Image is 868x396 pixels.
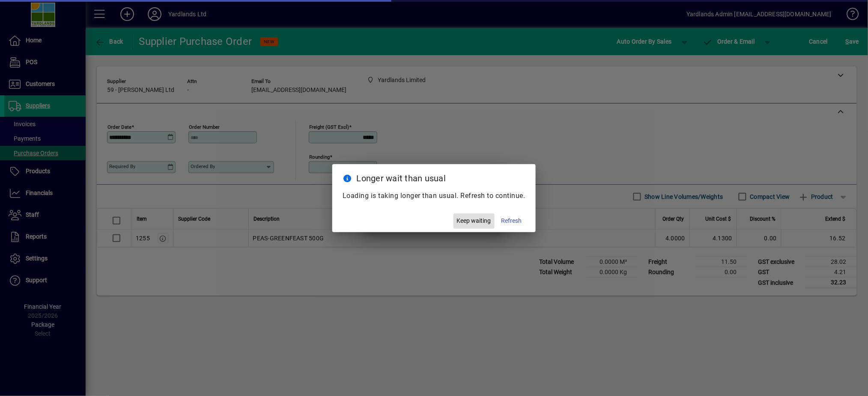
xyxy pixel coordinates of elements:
span: Refresh [501,216,522,225]
p: Loading is taking longer than usual. Refresh to continue. [343,191,525,201]
span: Keep waiting [457,216,491,225]
span: Longer wait than usual [357,173,446,183]
button: Keep waiting [453,213,495,229]
button: Refresh [498,213,525,229]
